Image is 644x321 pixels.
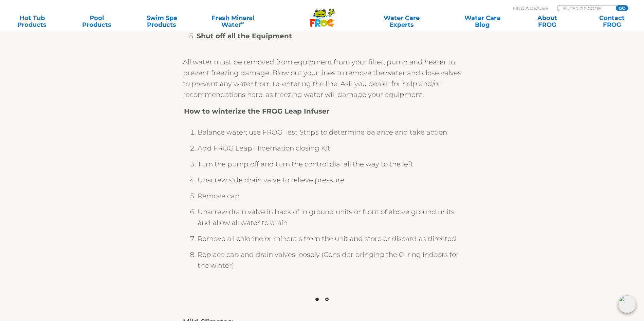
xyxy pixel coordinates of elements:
sup: ∞ [241,20,244,25]
li: Replace cap and drain valves loosely (Consider bringing the O-ring indoors for the winter) [198,249,460,276]
strong: How to winterize the FROG Leap Infuser [184,107,330,115]
li: Add FROG Leap Hibernation closing Kit [198,143,460,159]
a: Hot TubProducts [7,15,57,28]
li: Unscrew drain valve in back of in ground units or front of above ground units and allow all water... [198,206,460,233]
img: openIcon [618,295,636,313]
a: Pagination Item 1 [315,298,319,301]
a: Fresh MineralWater∞ [201,15,264,28]
a: Swim SpaProducts [136,15,187,28]
li: Balance water; use FROG Test Strips to determine balance and take action [198,127,460,143]
li: Remove cap [198,190,460,206]
ul: Pagination [183,293,461,304]
li: Remove all chlorine or minerals from the unit and store or discard as directed [198,233,460,249]
a: Pagination Item 2 [325,298,329,301]
input: Zip Code Form [563,5,608,11]
p: Find A Dealer [513,5,548,11]
a: Water CareExperts [361,15,443,28]
p: All water must be removed from equipment from your filter, pump and heater to prevent freezing da... [183,57,461,100]
a: PoolProducts [72,15,122,28]
a: ContactFROG [587,15,637,28]
input: GO [616,5,628,11]
strong: Shut off all the Equipment [197,32,292,40]
a: Water CareBlog [457,15,508,28]
a: AboutFROG [522,15,572,28]
li: Turn the pump off and turn the control dial all the way to the left [198,159,460,175]
li: Unscrew side drain valve to relieve pressure [198,175,460,190]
